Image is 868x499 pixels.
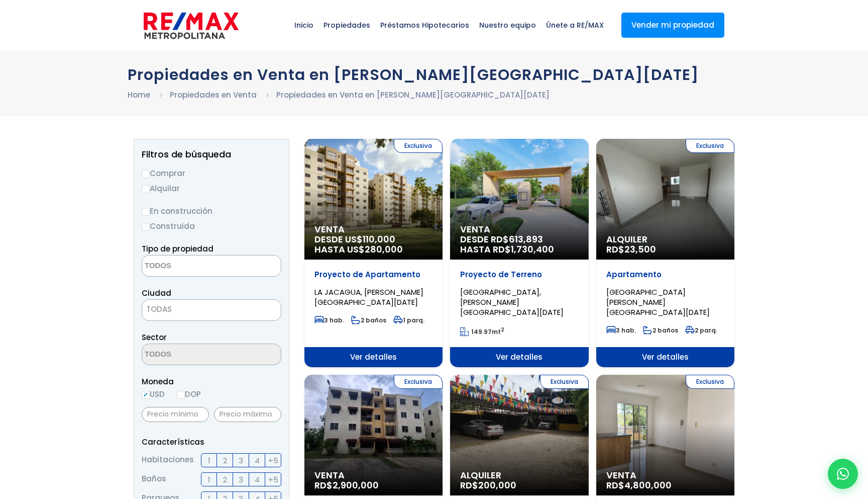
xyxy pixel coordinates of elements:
span: DESDE RD$ [460,234,578,255]
span: Ver detalles [450,347,588,367]
a: Exclusiva Alquiler RD$23,500 Apartamento [GEOGRAPHIC_DATA][PERSON_NAME][GEOGRAPHIC_DATA][DATE] 3 ... [596,139,734,367]
span: Exclusiva [394,139,443,153]
label: Alquilar [142,182,281,195]
span: Sector [142,332,167,343]
span: 2 [223,454,227,467]
label: Construida [142,220,281,232]
span: Ver detalles [304,347,443,367]
span: Exclusiva [686,139,734,153]
span: Propiedades [318,10,375,40]
span: RD$ [606,243,656,256]
span: Exclusiva [540,375,589,389]
span: Alquiler [460,470,578,480]
a: Home [128,90,150,100]
label: Comprar [142,167,281,180]
p: Características [142,436,281,448]
span: 200,000 [478,479,516,491]
span: 1 [208,454,210,467]
p: Proyecto de Terreno [460,270,578,280]
span: 3 [239,473,243,486]
img: remax-metropolitana-logo [144,11,239,41]
span: 613,893 [509,233,543,245]
span: 2 parq. [685,326,717,335]
sup: 2 [501,326,504,334]
a: Exclusiva Venta DESDE US$110,000 HASTA US$280,000 Proyecto de Apartamento LA JACAGUA, [PERSON_NAM... [304,139,443,367]
span: 1 [208,473,210,486]
span: 4 [255,454,260,467]
span: TODAS [146,304,172,314]
span: 3 hab. [606,326,636,335]
span: 1,730,400 [511,243,554,256]
span: 4 [255,473,260,486]
span: Moneda [142,375,281,388]
p: Proyecto de Apartamento [314,270,432,280]
span: LA JACAGUA, [PERSON_NAME][GEOGRAPHIC_DATA][DATE] [314,287,423,307]
input: Comprar [142,170,150,178]
span: Inicio [289,10,318,40]
span: 3 [239,454,243,467]
span: Tipo de propiedad [142,243,213,254]
span: Venta [314,470,432,480]
label: En construcción [142,205,281,217]
span: Préstamos Hipotecarios [375,10,474,40]
span: 2 baños [351,316,386,324]
span: Alquiler [606,234,724,244]
span: 2 [223,473,227,486]
span: RD$ [460,479,516,491]
input: En construcción [142,208,150,216]
span: 1 parq. [393,316,424,324]
span: Exclusiva [686,375,734,389]
span: mt [460,327,504,336]
input: Construida [142,223,150,231]
li: Propiedades en Venta en [PERSON_NAME][GEOGRAPHIC_DATA][DATE] [276,89,550,101]
span: [GEOGRAPHIC_DATA][PERSON_NAME][GEOGRAPHIC_DATA][DATE] [606,287,710,317]
textarea: Search [142,344,240,366]
label: DOP [177,388,201,400]
span: 149.97 [471,327,492,336]
span: Habitaciones [142,453,194,467]
span: 23,500 [624,243,656,256]
span: Venta [314,224,432,234]
span: DESDE US$ [314,234,432,255]
a: Propiedades en Venta [170,90,257,100]
span: 2,900,000 [333,479,379,491]
span: Nuestro equipo [474,10,541,40]
input: DOP [177,391,185,399]
span: Ciudad [142,288,171,298]
input: USD [142,391,150,399]
span: RD$ [314,479,379,491]
input: Alquilar [142,185,150,193]
span: +5 [268,454,278,467]
span: TODAS [142,299,281,321]
span: 2 baños [643,326,678,335]
span: +5 [268,473,278,486]
span: HASTA RD$ [460,244,578,255]
a: Vender mi propiedad [621,13,724,38]
span: Ver detalles [596,347,734,367]
input: Precio mínimo [142,407,209,422]
input: Precio máximo [214,407,281,422]
span: Exclusiva [394,375,443,389]
span: 110,000 [363,233,395,245]
span: 280,000 [365,243,403,256]
span: RD$ [606,479,672,491]
span: 3 hab. [314,316,344,324]
h2: Filtros de búsqueda [142,149,281,159]
h1: Propiedades en Venta en [PERSON_NAME][GEOGRAPHIC_DATA][DATE] [128,66,740,84]
span: Venta [460,224,578,234]
span: Únete a RE/MAX [541,10,609,40]
span: Baños [142,472,166,486]
span: 4,800,000 [624,479,672,491]
a: Venta DESDE RD$613,893 HASTA RD$1,730,400 Proyecto de Terreno [GEOGRAPHIC_DATA], [PERSON_NAME][GE... [450,139,588,367]
span: [GEOGRAPHIC_DATA], [PERSON_NAME][GEOGRAPHIC_DATA][DATE] [460,287,564,317]
span: TODAS [142,302,281,316]
span: Venta [606,470,724,480]
span: HASTA US$ [314,244,432,255]
textarea: Search [142,256,240,277]
p: Apartamento [606,270,724,280]
label: USD [142,388,165,400]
